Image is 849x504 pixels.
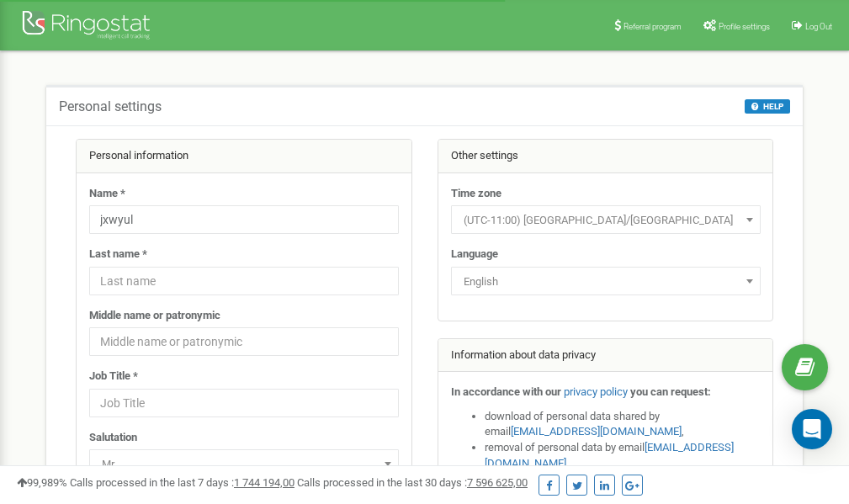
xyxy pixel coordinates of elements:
label: Time zone [451,186,501,202]
span: Mr. [89,449,399,478]
span: (UTC-11:00) Pacific/Midway [451,205,761,234]
a: [EMAIL_ADDRESS][DOMAIN_NAME] [511,425,682,438]
span: 99,989% [17,476,67,489]
span: Mr. [95,453,393,476]
span: English [457,270,755,294]
input: Last name [89,267,399,295]
label: Job Title * [89,369,138,385]
span: Calls processed in the last 7 days : [70,476,294,489]
h5: Personal settings [59,99,162,114]
strong: you can request: [630,385,711,398]
input: Name [89,205,399,234]
label: Last name * [89,247,147,263]
span: English [451,267,761,295]
a: privacy policy [564,385,628,398]
u: 7 596 625,00 [467,476,528,489]
input: Job Title [89,389,399,417]
span: Calls processed in the last 30 days : [297,476,528,489]
strong: In accordance with our [451,385,561,398]
div: Open Intercom Messenger [792,409,832,449]
u: 1 744 194,00 [234,476,294,489]
span: Log Out [805,22,832,31]
span: Referral program [623,22,682,31]
div: Other settings [438,140,773,173]
label: Language [451,247,498,263]
button: HELP [745,99,790,114]
div: Information about data privacy [438,339,773,373]
label: Salutation [89,430,137,446]
li: removal of personal data by email , [485,440,761,471]
input: Middle name or patronymic [89,327,399,356]
span: (UTC-11:00) Pacific/Midway [457,209,755,232]
label: Middle name or patronymic [89,308,220,324]
div: Personal information [77,140,411,173]
label: Name * [89,186,125,202]
span: Profile settings [719,22,770,31]
li: download of personal data shared by email , [485,409,761,440]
